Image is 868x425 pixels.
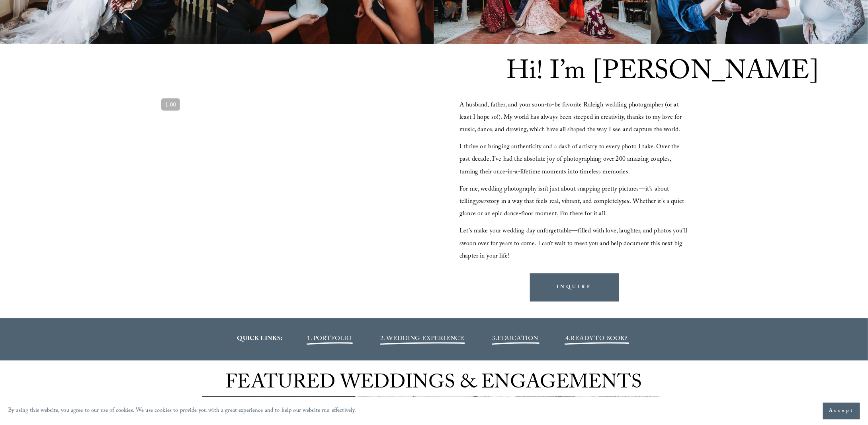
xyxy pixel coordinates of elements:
[476,197,487,207] em: your
[380,334,464,344] a: 2. WEDDING EXPERIENCE
[459,142,681,177] span: I thrive on bringing authenticity and a dash of artistry to every photo I take. Over the past dec...
[622,197,630,207] em: you
[530,273,619,301] a: INQUIRE
[459,184,686,220] span: For me, wedding photography isn’t just about snapping pretty pictures—it’s about telling story in...
[225,368,642,401] span: FEATURED WEDDINGS & ENGAGEMENTS
[497,334,538,344] a: EDUCATION
[823,403,860,419] button: Accept
[566,334,571,344] span: 4.
[459,226,689,262] span: Let’s make your wedding day unforgettable—filled with love, laughter, and photos you’ll swoon ove...
[459,100,684,136] span: A husband, father, and your soon-to-be favorite Raleigh wedding photographer (or at least I hope ...
[8,405,356,417] p: By using this website, you agree to our use of cookies. We use cookies to provide you with a grea...
[493,334,538,344] span: 3.
[237,334,283,344] strong: QUICK LINKS:
[829,407,854,415] span: Accept
[506,51,819,96] span: Hi! I’m [PERSON_NAME]
[571,334,628,344] a: READY TO BOOK?
[307,334,352,344] a: 1. PORTFOLIO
